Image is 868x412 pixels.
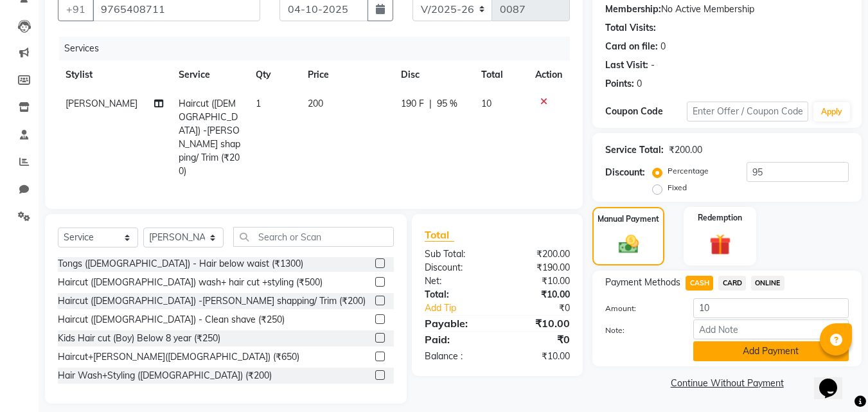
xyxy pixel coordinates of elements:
label: Fixed [668,182,687,193]
div: Haircut+[PERSON_NAME]([DEMOGRAPHIC_DATA]) (₹650) [58,350,299,364]
th: Stylist [58,60,171,89]
th: Total [474,60,527,89]
input: Add Note [693,319,849,339]
label: Percentage [668,165,709,177]
div: Total: [415,288,497,301]
span: Total [425,228,454,242]
span: CARD [718,276,746,291]
span: [PERSON_NAME] [66,98,137,109]
div: Balance : [415,350,497,363]
div: - [651,58,655,72]
label: Note: [596,325,683,336]
div: Tongs ([DEMOGRAPHIC_DATA]) - Hair below waist (₹1300) [58,257,303,271]
div: Payable: [415,316,497,331]
label: Manual Payment [598,213,659,225]
div: ₹0 [511,301,580,315]
a: Add Tip [415,301,511,315]
th: Price [300,60,394,89]
button: Apply [813,102,850,121]
div: Kids Hair cut (Boy) Below 8 year (₹250) [58,332,220,345]
span: 1 [256,98,261,109]
div: Haircut ([DEMOGRAPHIC_DATA]) - Clean shave (₹250) [58,313,285,327]
input: Enter Offer / Coupon Code [687,102,808,121]
iframe: chat widget [814,361,855,399]
div: 0 [637,77,642,91]
div: ₹10.00 [497,350,580,363]
div: ₹10.00 [497,274,580,288]
span: 95 % [437,97,457,111]
span: ONLINE [751,276,784,291]
input: Search or Scan [233,227,394,247]
div: ₹200.00 [669,143,702,157]
div: Net: [415,274,497,288]
div: Points: [605,77,634,91]
div: ₹200.00 [497,247,580,261]
th: Qty [248,60,299,89]
span: 10 [481,98,492,109]
div: ₹10.00 [497,316,580,331]
div: No Active Membership [605,3,849,16]
span: | [429,97,432,111]
div: Discount: [605,166,645,179]
div: Haircut ([DEMOGRAPHIC_DATA]) -[PERSON_NAME] shapping/ Trim (₹200) [58,294,366,308]
div: Coupon Code [605,105,686,118]
span: Haircut ([DEMOGRAPHIC_DATA]) -[PERSON_NAME] shapping/ Trim (₹200) [179,98,240,177]
span: CASH [686,276,713,291]
div: Paid: [415,332,497,347]
a: Continue Without Payment [595,377,859,390]
div: Service Total: [605,143,664,157]
img: _cash.svg [612,233,645,256]
div: Haircut ([DEMOGRAPHIC_DATA]) wash+ hair cut +styling (₹500) [58,276,323,289]
span: 190 F [401,97,424,111]
div: ₹190.00 [497,261,580,274]
th: Action [527,60,570,89]
div: Services [59,37,580,60]
div: 0 [660,40,666,53]
div: Discount: [415,261,497,274]
div: Sub Total: [415,247,497,261]
button: Add Payment [693,341,849,361]
th: Service [171,60,249,89]
div: ₹0 [497,332,580,347]
span: 200 [308,98,323,109]
label: Redemption [698,212,742,224]
div: Last Visit: [605,58,648,72]
input: Amount [693,298,849,318]
th: Disc [393,60,474,89]
span: Payment Methods [605,276,680,289]
div: Total Visits: [605,21,656,35]
div: Membership: [605,3,661,16]
div: ₹10.00 [497,288,580,301]
label: Amount: [596,303,683,314]
img: _gift.svg [703,231,738,258]
div: Card on file: [605,40,658,53]
div: Hair Wash+Styling ([DEMOGRAPHIC_DATA]) (₹200) [58,369,272,382]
